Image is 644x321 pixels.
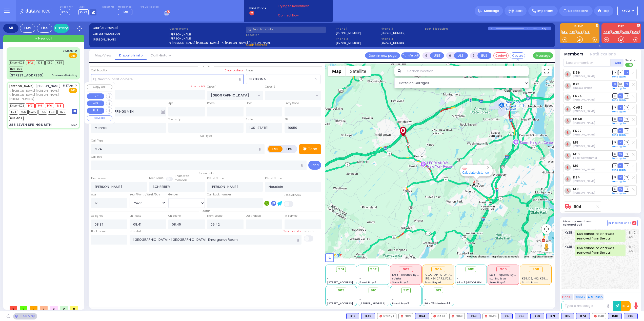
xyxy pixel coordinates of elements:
span: TR [624,152,629,156]
span: 8:37 AM [63,84,73,88]
span: ר' [PERSON_NAME] [PERSON_NAME] - ר' [PERSON_NAME] [PERSON_NAME] [9,89,61,97]
span: TR [624,140,629,145]
span: SO [618,105,623,110]
span: Phone 3 [380,27,424,31]
img: message-box.svg [72,109,77,114]
div: Bay [542,27,551,30]
span: Moses Roth [573,144,595,148]
span: Call type [198,134,214,138]
span: [0821202511] [99,26,118,30]
label: Use Callback [284,193,301,197]
span: Location [198,65,214,68]
span: DR [612,175,617,180]
span: BRIA Phone [249,6,266,11]
label: Room [207,101,215,105]
label: Lines [78,6,97,9]
span: 8452068076 [102,32,120,36]
a: K15 [584,30,590,34]
label: [PERSON_NAME] [169,32,245,37]
label: P First Name [207,176,224,180]
a: [PERSON_NAME] [9,84,34,88]
label: [PERSON_NAME] [169,36,245,41]
a: FD25 [573,94,582,98]
a: K24 [573,175,580,179]
a: FD69 [631,30,640,34]
span: TR [624,175,629,180]
div: BLS [530,313,544,319]
span: Other building occupants [161,110,165,114]
a: Send again [612,87,626,90]
span: 8:59 AM [63,49,73,53]
span: KY38 - reported by KY42 [392,273,423,277]
label: Caller: [93,32,168,36]
button: Covered [510,52,525,59]
a: Send again [612,122,626,125]
a: K56 [573,71,580,74]
span: EMS [69,53,77,58]
span: FD48 [48,110,57,115]
a: Calculate distance [462,171,489,174]
label: [PHONE_NUMBER] [380,41,406,45]
div: Garnet Health Medical Center- Middletown: Emergency Room [399,127,408,137]
span: TR [624,105,629,110]
img: Logo [20,8,54,14]
label: Township [168,117,181,122]
label: EMS [268,146,283,152]
label: On Scene [168,214,181,218]
button: Close [486,165,491,170]
img: Google [327,252,343,258]
button: BUS [87,108,104,114]
label: Hospital [130,229,141,233]
span: [PERSON_NAME] [36,84,61,88]
span: 0 [20,306,27,310]
div: See map [13,313,37,319]
a: 904 [462,167,468,171]
span: 905 [468,267,474,272]
p: Tone [308,146,317,152]
button: Toggle fullscreen view [541,66,552,76]
a: Send again [612,98,626,102]
input: Search member [563,59,611,67]
span: DR [612,163,617,168]
span: Joel Wercberger [573,74,595,78]
div: BLS [361,313,375,319]
a: M8 [573,141,578,144]
span: DR [612,93,617,98]
div: 908 [529,267,543,272]
label: [PHONE_NUMBER] [380,31,406,35]
span: M9 [35,103,44,108]
span: 901 [338,267,344,272]
div: BLS [561,313,574,319]
label: [PHONE_NUMBER] [336,41,361,45]
label: Areas [246,69,253,73]
span: DR [612,128,617,133]
button: ALS [454,52,468,59]
a: FD48 [573,117,582,121]
a: Send again [612,192,626,195]
a: CAR2 [573,106,582,109]
span: DR [612,117,617,122]
span: Help [603,9,610,13]
span: K68 [55,60,64,65]
button: UNIT [430,52,444,59]
span: K-72 [78,9,89,15]
span: K82 [45,60,54,65]
div: BLS [624,313,638,319]
button: Message [533,52,553,59]
span: Patient info [196,171,216,175]
span: Internal Chat [612,221,631,225]
img: comment-alt.png [609,222,611,225]
label: Apt [168,101,173,105]
span: SO [618,163,623,168]
label: Caller name [169,27,245,31]
span: M13 [26,103,35,108]
a: CAR3 [621,30,631,34]
label: Fire units on call [140,6,159,9]
span: Chaim Kohen [573,121,595,125]
span: SO [618,70,623,75]
span: - [359,277,361,280]
span: SECTION 5 [246,74,321,84]
label: Location [246,33,334,37]
span: ✕ [75,49,77,53]
div: K64 cancelled and was removed from the call [575,230,626,242]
